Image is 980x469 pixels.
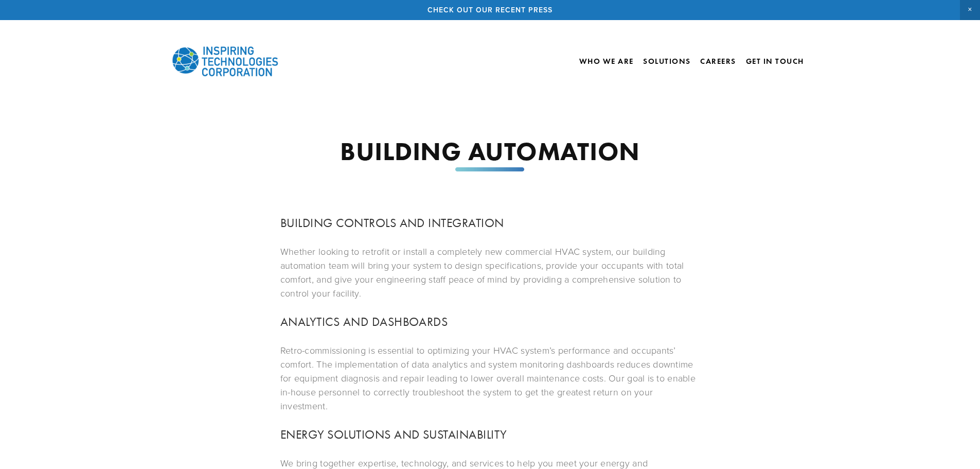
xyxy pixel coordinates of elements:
[746,53,804,70] a: Get In Touch
[280,214,700,232] h3: BUILDING CONTROLS AND INTEGRATION
[171,38,279,84] img: Inspiring Technologies Corp – A Building Technologies Company
[280,245,700,300] p: Whether looking to retrofit or install a completely new commercial HVAC system, our building auto...
[643,57,691,66] a: Solutions
[280,343,700,413] p: Retro-commissioning is essential to optimizing your HVAC system’s performance and occupants’ comf...
[280,138,700,164] h1: BUILDING AUTOMATION
[579,53,634,70] a: Who We Are
[280,312,700,331] h3: ANALYTICS AND DASHBOARDS
[280,425,700,444] h3: ENERGY SOLUTIONS AND SUSTAINABILITY
[700,53,736,70] a: Careers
